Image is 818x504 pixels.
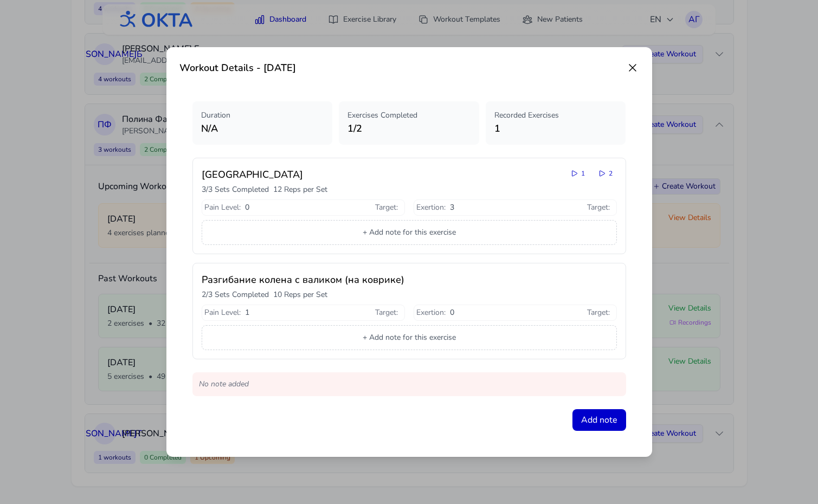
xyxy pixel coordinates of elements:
p: 12 Reps per Set [273,184,327,195]
p: No note added [192,372,626,396]
h3: [GEOGRAPHIC_DATA] [202,167,557,182]
p: Duration [201,110,324,121]
h3: Workout Details - [DATE] [179,60,296,75]
p: 1 / 2 [347,121,471,136]
p: 10 Reps per Set [273,289,327,300]
p: Exercises Completed [347,110,471,121]
p: Recorded Exercises [494,110,617,121]
button: Add note [572,409,626,431]
h3: Разгибание колена с валиком (на коврике) [202,272,617,287]
p: N/A [201,121,324,136]
span: 1 [581,169,585,178]
button: + Add note for this exercise [202,325,617,350]
span: Pain Level : [204,307,241,318]
button: + Add note for this exercise [202,220,617,245]
button: 1 [566,167,589,180]
p: 2 / 3 Sets Completed [202,289,269,300]
span: Target : [587,202,610,213]
span: 1 [245,307,249,318]
span: 3 [450,202,454,213]
button: 2 [594,167,617,180]
span: Exertion : [416,202,446,213]
span: Target : [587,307,610,318]
p: 1 [494,121,617,136]
span: 0 [245,202,249,213]
span: 0 [450,307,454,318]
span: Pain Level : [204,202,241,213]
span: 2 [609,169,613,178]
span: Target : [375,307,398,318]
span: Target : [375,202,398,213]
span: Exertion : [416,307,446,318]
p: 3 / 3 Sets Completed [202,184,269,195]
